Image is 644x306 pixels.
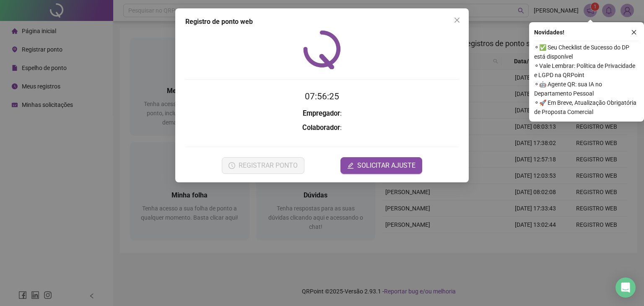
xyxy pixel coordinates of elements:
button: editSOLICITAR AJUSTE [340,157,422,174]
span: Novidades ! [534,28,564,37]
span: ⚬ 🚀 Em Breve, Atualização Obrigatória de Proposta Comercial [534,98,639,117]
h3: : [185,122,459,133]
img: QRPoint [303,30,341,69]
strong: Empregador [303,109,340,117]
span: edit [347,162,354,169]
div: Open Intercom Messenger [615,277,636,298]
div: Registro de ponto web [185,17,459,27]
span: SOLICITAR AJUSTE [357,161,415,171]
button: Close [450,13,464,27]
time: 07:56:25 [305,91,339,101]
span: ⚬ 🤖 Agente QR: sua IA no Departamento Pessoal [534,80,639,98]
button: REGISTRAR PONTO [222,157,304,174]
h3: : [185,108,459,119]
span: ⚬ ✅ Seu Checklist de Sucesso do DP está disponível [534,43,639,61]
span: close [454,17,460,23]
span: ⚬ Vale Lembrar: Política de Privacidade e LGPD na QRPoint [534,61,639,80]
strong: Colaborador [302,124,340,132]
span: close [631,29,637,35]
